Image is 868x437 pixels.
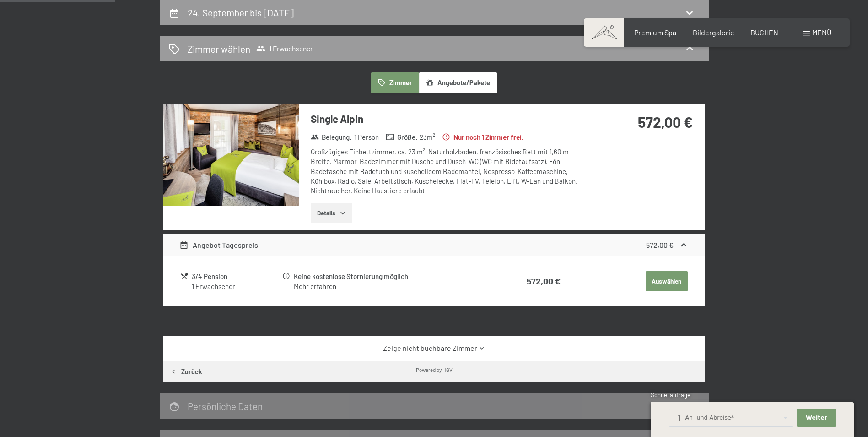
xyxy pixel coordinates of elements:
div: Angebot Tagespreis [179,240,258,251]
div: 3/4 Pension [192,271,281,282]
strong: Nur noch 1 Zimmer frei. [442,132,523,142]
span: 1 Erwachsener [256,44,313,53]
div: Großzügiges Einbettzimmer, ca. 23 m², Naturholzboden, französisches Bett mit 1,60 m Breite, Marmo... [311,147,583,196]
div: Powered by HGV [416,366,453,373]
button: Zurück [163,361,209,382]
a: Bildergalerie [693,28,734,37]
strong: Belegung : [311,132,352,142]
div: 1 Erwachsener [192,282,281,291]
button: Zimmer [371,72,419,93]
span: 23 m² [420,132,435,142]
strong: 572,00 € [638,113,693,131]
div: Angebot Tagespreis572,00 € [163,234,705,256]
h2: Zimmer wählen [188,42,250,55]
span: Schnellanfrage [651,391,690,399]
button: Weiter [797,409,836,427]
strong: 572,00 € [527,276,561,286]
h3: Single Alpin [311,112,583,126]
div: Keine kostenlose Stornierung möglich [294,271,484,282]
h2: 24. September bis [DATE] [188,7,294,18]
strong: Größe : [386,132,418,142]
button: Details [311,203,352,223]
img: mss_renderimg.php [163,104,299,206]
a: Premium Spa [634,28,676,37]
button: Auswählen [646,271,688,291]
a: Zeige nicht buchbare Zimmer [179,343,689,353]
a: BUCHEN [750,28,778,37]
span: Menü [812,28,831,37]
span: Weiter [806,414,827,422]
span: 1 Person [354,132,379,142]
h2: Persönliche Daten [188,400,263,412]
button: Angebote/Pakete [419,72,497,93]
strong: 572,00 € [646,240,674,249]
a: Mehr erfahren [294,282,336,290]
